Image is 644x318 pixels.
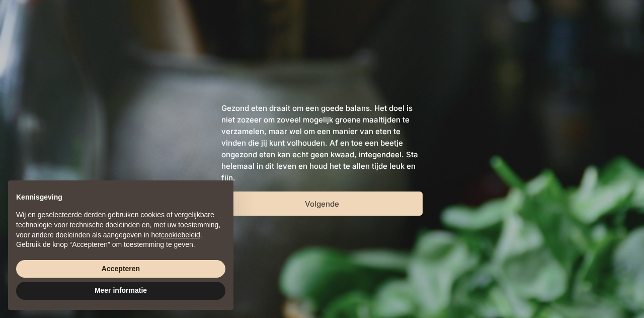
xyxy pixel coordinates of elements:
button: Meer informatie [16,282,225,300]
a: cookiebeleid [161,231,200,239]
button: Accepteren [16,260,225,278]
h2: Kennisgeving [16,193,225,203]
p: Gebruik de knop “Accepteren” om toestemming te geven. [16,240,225,250]
p: Gezond eten draait om een goede balans. Het doel is niet zozeer om zoveel mogelijk groene maaltij... [221,102,423,183]
iframe: Ybug feedback widget [577,298,636,318]
button: Volgende [221,192,423,216]
p: Wij en geselecteerde derden gebruiken cookies of vergelijkbare technologie voor technische doelei... [16,210,225,240]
